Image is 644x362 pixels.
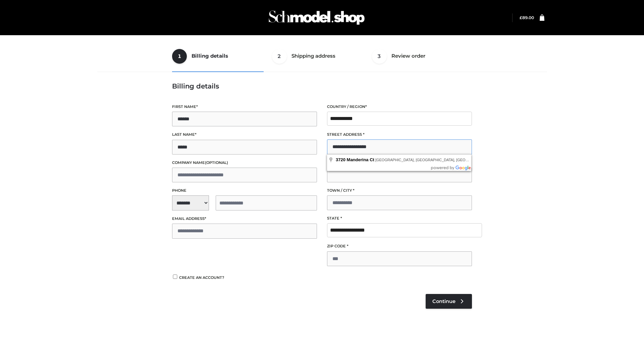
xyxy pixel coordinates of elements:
span: [GEOGRAPHIC_DATA], [GEOGRAPHIC_DATA], [GEOGRAPHIC_DATA] [375,158,495,162]
span: Create an account? [179,275,224,280]
label: Last name [172,131,317,138]
span: 3720 [336,157,345,162]
span: £ [520,15,522,20]
span: Continue [432,298,455,304]
label: Phone [172,187,317,194]
label: Street address [327,131,472,138]
span: (optional) [205,160,228,165]
h3: Billing details [172,82,472,90]
label: First name [172,104,317,110]
bdi: 89.00 [520,15,534,20]
label: Email address [172,216,317,222]
span: Manderina Ct [347,157,374,162]
input: Create an account? [172,275,178,279]
img: Schmodel Admin 964 [266,4,367,31]
a: £89.00 [520,15,534,20]
label: Country / Region [327,104,472,110]
label: Town / City [327,187,472,194]
label: ZIP Code [327,243,472,249]
label: Company name [172,160,317,166]
label: State [327,215,472,222]
a: Continue [426,294,472,309]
